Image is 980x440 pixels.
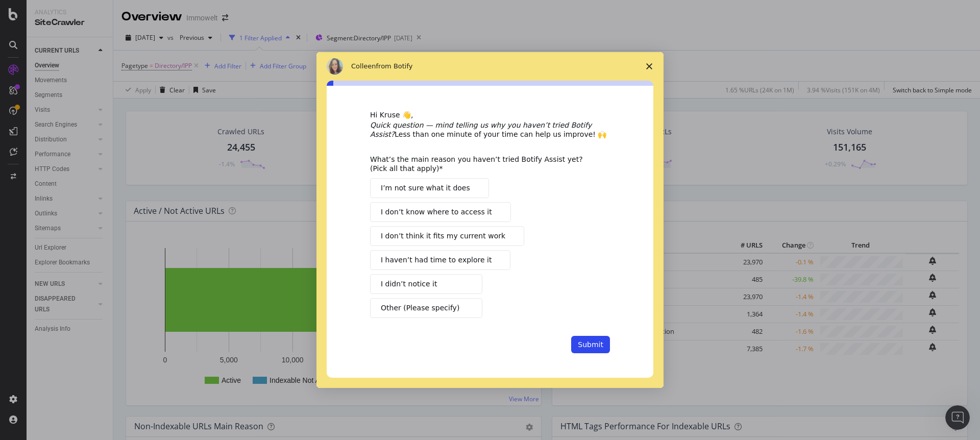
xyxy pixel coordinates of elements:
[370,110,610,120] div: Hi Kruse 👋,
[381,255,492,265] span: I haven’t had time to explore it
[370,202,511,222] button: I don’t know where to access it
[370,250,510,270] button: I haven’t had time to explore it
[370,298,482,318] button: Other (Please specify)
[370,121,592,138] i: Quick question — mind telling us why you haven’t tried Botify Assist?
[381,303,459,313] span: Other (Please specify)
[381,231,505,241] span: I don’t think it fits my current work
[381,183,470,193] span: I’m not sure what it does
[370,155,595,173] div: What’s the main reason you haven’t tried Botify Assist yet? (Pick all that apply)
[381,207,492,217] span: I don’t know where to access it
[327,58,343,75] img: Profile image for Colleen
[381,279,437,289] span: I didn’t notice it
[571,336,610,353] button: Submit
[351,62,376,70] span: Colleen
[370,178,489,198] button: I’m not sure what it does
[370,226,524,246] button: I don’t think it fits my current work
[635,52,664,81] span: Close survey
[370,274,482,294] button: I didn’t notice it
[376,62,413,70] span: from Botify
[370,120,610,139] div: Less than one minute of your time can help us improve! 🙌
